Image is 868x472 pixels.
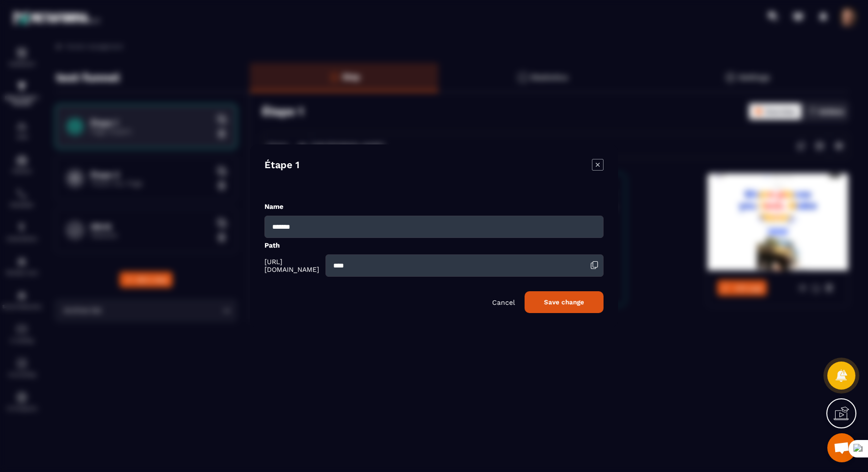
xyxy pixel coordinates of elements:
h4: Étape 1 [264,159,299,173]
span: [URL][DOMAIN_NAME] [264,258,323,273]
a: Mở cuộc trò chuyện [827,433,856,462]
p: Cancel [492,299,515,306]
label: Path [264,241,280,249]
button: Save change [525,291,604,313]
label: Name [264,203,283,210]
